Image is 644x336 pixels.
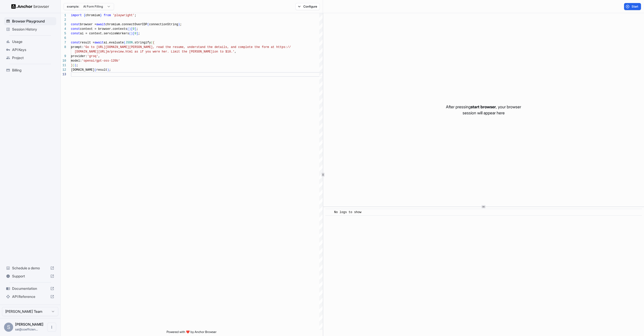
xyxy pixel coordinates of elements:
[136,27,138,31] span: ;
[135,27,136,31] span: ]
[151,41,153,44] span: (
[135,14,136,17] span: ;
[129,32,131,35] span: (
[178,23,180,26] span: )
[147,23,149,26] span: (
[251,45,291,49] span: e the form at https://
[4,264,56,272] div: Schedule a demo
[61,31,66,36] div: 5
[334,211,361,214] span: No logs to show
[296,3,320,10] button: Configure
[4,54,56,62] div: Project
[4,25,56,33] div: Session History
[125,41,133,44] span: JSON
[105,23,147,26] span: chromium.connectOverCDP
[61,18,66,22] div: 2
[74,50,107,54] span: [DOMAIN_NAME][URL]
[76,64,78,67] span: ;
[624,3,641,10] button: Start
[632,5,639,9] span: Start
[234,50,236,54] span: ,
[133,27,135,31] span: 0
[12,68,54,73] span: Billing
[82,59,120,63] span: 'openai/gpt-oss-120b'
[71,59,82,63] span: model:
[71,14,82,17] span: import
[4,293,56,301] div: API Reference
[12,27,54,32] span: Session History
[74,64,76,67] span: )
[180,23,182,26] span: ;
[131,27,133,31] span: [
[12,19,54,24] span: Browser Playground
[12,39,54,44] span: Usage
[61,22,66,27] div: 3
[4,272,56,280] div: Support
[133,32,135,35] span: [
[15,327,38,331] span: sai@coefficient.io
[135,32,136,35] span: 0
[87,55,98,58] span: 'groq'
[80,27,127,31] span: context = browser.contexts
[138,32,140,35] span: ;
[136,32,138,35] span: ]
[328,210,330,215] span: ​
[86,14,100,17] span: chromium
[80,41,95,44] span: result =
[47,323,56,332] button: Open menu
[153,41,154,44] span: {
[15,322,43,326] span: Sairam Kolla
[4,323,13,332] div: S
[129,27,131,31] span: )
[12,55,54,60] span: Project
[160,45,251,49] span: ad the resume, understand the details, and complet
[107,68,109,72] span: )
[4,66,56,74] div: Billing
[84,14,85,17] span: {
[61,40,66,45] div: 7
[61,45,66,49] div: 8
[109,68,111,72] span: ;
[67,5,79,9] span: example:
[61,59,66,63] div: 10
[95,68,96,72] span: (
[133,41,151,44] span: .stringify
[4,17,56,25] div: Browser Playground
[12,294,48,299] span: API Reference
[213,50,234,54] span: ion to $10.'
[124,41,125,44] span: (
[471,104,496,109] span: start browser
[80,23,96,26] span: browser =
[71,27,80,31] span: const
[104,41,124,44] span: ai.evaluate
[96,68,107,72] span: result
[61,36,66,40] div: 6
[71,32,80,35] span: const
[4,38,56,46] div: Usage
[71,68,95,72] span: [DOMAIN_NAME]
[131,32,133,35] span: )
[113,14,135,17] span: 'playwright'
[12,286,48,291] span: Documentation
[71,41,80,44] span: const
[95,41,104,44] span: await
[98,55,100,58] span: ,
[4,46,56,54] div: API Keys
[11,4,49,9] img: Anchor Logo
[71,45,84,49] span: prompt:
[167,330,217,336] span: Powered with ❤️ by Anchor Browser
[61,54,66,59] div: 9
[96,23,105,26] span: await
[4,285,56,293] div: Documentation
[80,32,129,35] span: ai = context.serviceWorkers
[12,266,48,271] span: Schedule a demo
[61,72,66,77] div: 13
[61,68,66,72] div: 12
[84,45,160,49] span: 'Go to [URL][DOMAIN_NAME][PERSON_NAME], re
[71,23,80,26] span: const
[127,27,129,31] span: (
[100,14,102,17] span: }
[446,104,521,116] p: After pressing , your browser session will appear here
[71,55,87,58] span: provider:
[12,274,48,279] span: Support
